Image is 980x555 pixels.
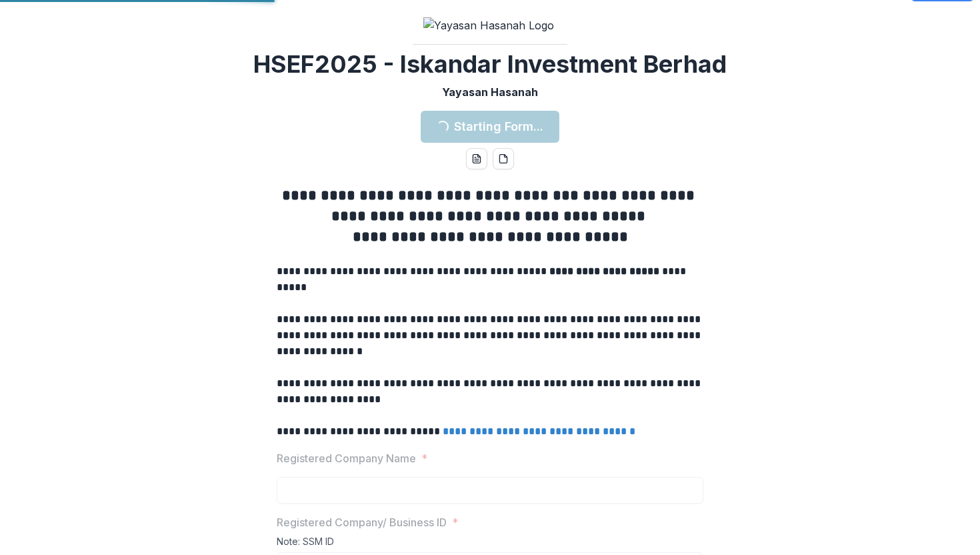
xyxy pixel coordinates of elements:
button: Starting Form... [421,111,559,143]
p: Yayasan Hasanah [442,84,538,100]
p: Registered Company/ Business ID [277,514,447,530]
button: pdf-download [493,148,514,169]
h2: HSEF2025 - Iskandar Investment Berhad [253,50,727,79]
div: Note: SSM ID [277,536,703,552]
button: word-download [466,148,487,169]
p: Registered Company Name [277,450,416,466]
img: Yayasan Hasanah Logo [423,17,557,33]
